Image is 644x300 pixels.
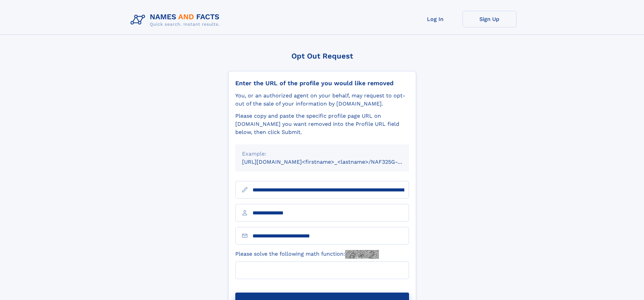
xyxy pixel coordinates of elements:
a: Sign Up [462,11,517,27]
div: Enter the URL of the profile you would like removed [235,79,409,87]
div: Please copy and paste the specific profile page URL on [DOMAIN_NAME] you want removed into the Pr... [235,112,409,136]
a: Log In [408,11,462,27]
div: You, or an authorized agent on your behalf, may request to opt-out of the sale of your informatio... [235,92,409,108]
div: Opt Out Request [228,52,416,60]
small: [URL][DOMAIN_NAME]<firstname>_<lastname>/NAF325G-xxxxxxxx [242,159,422,165]
div: Example: [242,150,402,158]
label: Please solve the following math function: [235,250,379,259]
img: Logo Names and Facts [128,11,225,29]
